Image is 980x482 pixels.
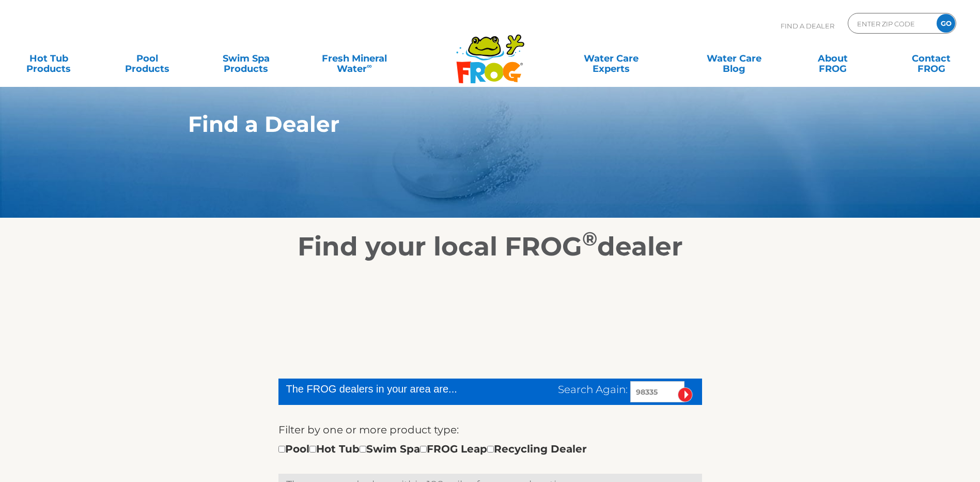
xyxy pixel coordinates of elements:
[367,62,372,70] sup: ∞
[781,13,834,39] p: Find A Dealer
[208,48,285,69] a: Swim SpaProducts
[306,48,402,69] a: Fresh MineralWater∞
[695,48,772,69] a: Water CareBlog
[558,383,628,396] span: Search Again:
[286,381,494,397] div: The FROG dealers in your area are...
[173,231,808,262] h2: Find your local FROG dealer
[937,14,955,33] input: GO
[109,48,186,69] a: PoolProducts
[278,421,459,438] label: Filter by one or more product type:
[450,21,530,84] img: Frog Products Logo
[893,48,970,69] a: ContactFROG
[278,441,587,457] div: Pool Hot Tub Swim Spa FROG Leap Recycling Dealer
[678,387,693,402] input: Submit
[549,48,674,69] a: Water CareExperts
[794,48,871,69] a: AboutFROG
[188,112,744,137] h1: Find a Dealer
[10,48,87,69] a: Hot TubProducts
[582,227,597,250] sup: ®
[856,16,926,31] input: Zip Code Form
